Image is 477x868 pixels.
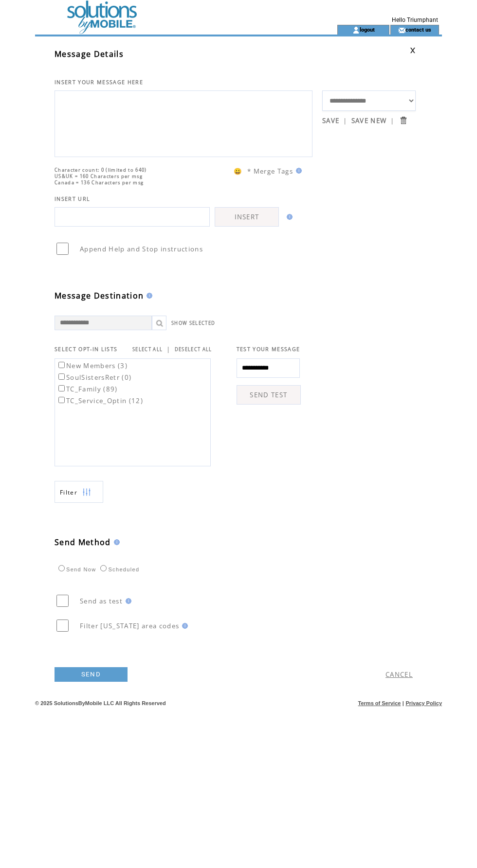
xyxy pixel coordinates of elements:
[392,17,438,23] span: Hello Triumphant
[247,167,293,176] span: * Merge Tags
[82,481,91,503] img: filters.png
[56,373,131,382] label: SoulSistersRetr (0)
[58,385,65,391] input: TC_Family (89)
[293,168,302,174] img: help.gif
[58,397,65,403] input: TC_Service_Optin (12)
[58,565,65,571] input: Send Now
[175,346,212,353] a: DESELECT ALL
[55,290,144,301] span: Message Destination
[80,245,203,253] span: Append Help and Stop instructions
[215,207,279,227] a: INSERT
[55,79,143,86] span: INSERT YOUR MESSAGE HERE
[35,700,166,706] span: © 2025 SolutionsByMobile LLC All Rights Reserved
[352,26,360,34] img: account_icon.gif
[237,385,301,405] a: SEND TEST
[55,667,128,682] a: SEND
[80,597,123,605] span: Send as test
[234,167,242,176] span: 😀
[100,565,107,571] input: Scheduled
[405,26,431,33] a: contact us
[343,116,347,125] span: |
[55,346,117,353] span: SELECT OPT-IN LISTS
[58,373,65,380] input: SoulSistersRetr (0)
[123,598,131,604] img: help.gif
[166,345,170,354] span: |
[60,488,77,496] span: Show filters
[111,539,120,545] img: help.gif
[284,214,293,220] img: help.gif
[399,116,408,125] input: Submit
[55,195,90,202] span: INSERT URL
[56,396,143,405] label: TC_Service_Optin (12)
[237,346,300,353] span: TEST YOUR MESSAGE
[390,116,394,125] span: |
[56,361,128,370] label: New Members (3)
[385,670,413,679] a: CANCEL
[144,293,152,299] img: help.gif
[55,537,111,548] span: Send Method
[405,700,442,706] a: Privacy Policy
[56,385,118,393] label: TC_Family (89)
[322,116,339,125] a: SAVE
[55,173,143,179] span: US&UK = 160 Characters per msg
[55,179,144,186] span: Canada = 136 Characters per msg
[55,167,147,173] span: Character count: 0 (limited to 640)
[132,346,163,353] a: SELECT ALL
[351,116,387,125] a: SAVE NEW
[98,567,139,572] label: Scheduled
[58,362,65,368] input: New Members (3)
[80,621,179,630] span: Filter [US_STATE] area codes
[56,567,96,572] label: Send Now
[55,49,124,59] span: Message Details
[171,320,215,326] a: SHOW SELECTED
[55,481,103,503] a: Filter
[358,700,401,706] a: Terms of Service
[179,623,188,629] img: help.gif
[398,26,405,34] img: contact_us_icon.gif
[403,700,404,706] span: |
[360,26,375,33] a: logout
